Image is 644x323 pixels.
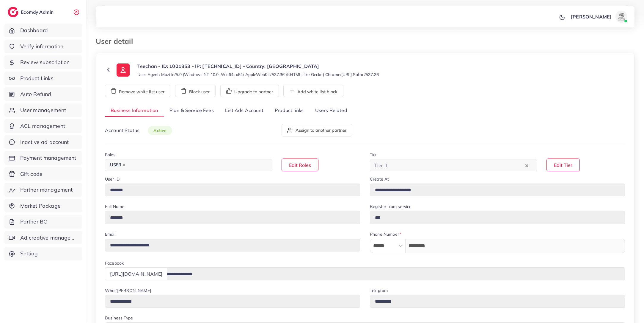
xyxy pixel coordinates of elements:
[571,13,612,20] p: [PERSON_NAME]
[105,204,124,209] label: Full Name
[105,127,172,134] p: Account Status:
[4,215,82,229] a: Partner BC
[4,87,82,101] a: Auto Refund
[4,24,82,37] a: Dashboard
[4,135,82,149] a: Inactive ad account
[282,124,352,136] button: Assign to another partner
[4,167,82,181] a: Gift code
[20,27,48,34] span: Dashboard
[137,72,379,77] small: User Agent: Mozilla/5.0 (Windows NT 10.0; Win64; x64) AppleWebKit/537.36 (KHTML, like Gecko) Chro...
[568,11,630,23] a: [PERSON_NAME]avatar
[309,104,353,117] a: Users Related
[105,260,124,266] label: Facebook
[370,204,411,209] label: Register from service
[148,126,172,135] span: active
[370,176,389,182] label: Create At
[20,186,73,194] span: Partner management
[164,104,219,117] a: Plan & Service Fees
[4,199,82,213] a: Market Package
[615,11,627,23] img: avatar
[4,247,82,260] a: Setting
[20,234,77,242] span: Ad creative management
[4,103,82,117] a: User management
[20,154,76,162] span: Payment management
[4,40,82,53] a: Verify information
[546,159,580,171] button: Edit Tier
[4,151,82,165] a: Payment management
[105,315,133,321] label: Business Type
[8,7,55,17] a: logoEcomdy Admin
[20,58,70,66] span: Review subscription
[129,161,264,170] input: Search for option
[525,162,528,169] button: Clear Selected
[105,159,272,171] div: Search for option
[105,176,120,182] label: User ID
[4,231,82,245] a: Ad creative management
[105,85,170,97] button: Remove white list user
[20,250,38,257] span: Setting
[117,63,130,77] img: ic-user-info.36bf1079.svg
[4,72,82,85] a: Product Links
[20,74,54,82] span: Product Links
[105,231,115,237] label: Email
[20,218,47,226] span: Partner BC
[105,152,115,158] label: Roles
[107,161,128,169] span: USER
[20,106,66,114] span: User management
[389,161,524,170] input: Search for option
[96,37,138,46] h3: User detail
[219,104,269,117] a: List Ads Account
[370,231,401,237] label: Phone Number
[20,43,64,50] span: Verify information
[20,90,51,98] span: Auto Refund
[21,9,55,15] h2: Ecomdy Admin
[20,122,65,130] span: ACL management
[282,159,318,171] button: Edit Roles
[105,104,164,117] a: Business Information
[370,159,537,171] div: Search for option
[8,7,18,17] img: logo
[283,85,343,97] button: Add white list block
[137,63,379,70] p: Teechan - ID: 1001853 - IP: [TECHNICAL_ID] - Country: [GEOGRAPHIC_DATA]
[105,288,151,294] label: What'[PERSON_NAME]
[4,55,82,69] a: Review subscription
[220,85,279,97] button: Upgrade to partner
[269,104,309,117] a: Product links
[175,85,216,97] button: Block user
[370,288,388,294] label: Telegram
[4,119,82,133] a: ACL management
[20,202,61,210] span: Market Package
[370,152,377,158] label: Tier
[105,267,167,280] div: [URL][DOMAIN_NAME]
[4,183,82,197] a: Partner management
[20,138,69,146] span: Inactive ad account
[20,170,43,178] span: Gift code
[373,161,388,170] span: Tier II
[122,164,125,167] button: Deselect USER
